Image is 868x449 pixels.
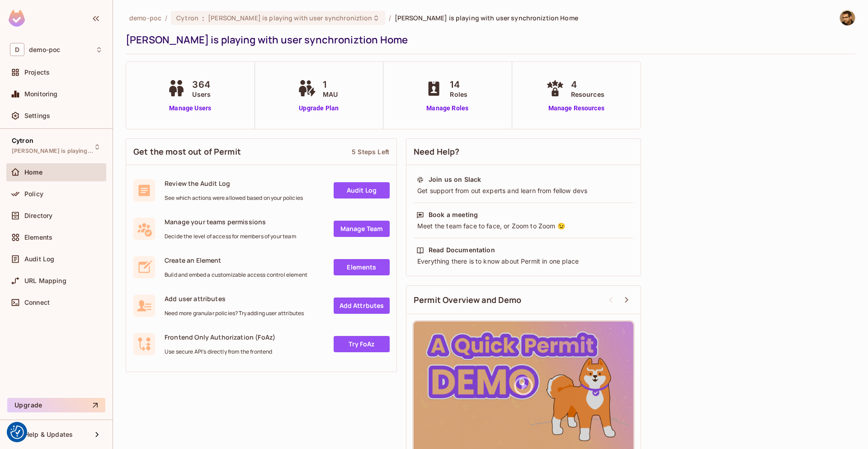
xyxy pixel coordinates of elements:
[414,294,522,306] span: Permit Overview and Demo
[323,90,338,99] span: MAU
[571,90,604,99] span: Resources
[165,294,304,303] span: Add user attributes
[165,310,304,317] span: Need more granular policies? Try adding user attributes
[334,221,390,237] a: Manage Team
[24,277,66,284] span: URL Mapping
[165,217,296,226] span: Manage your teams permissions
[12,147,93,155] span: [PERSON_NAME] is playing with user synchroniztion
[423,104,472,113] a: Manage Roles
[165,104,215,113] a: Manage Users
[165,271,307,279] span: Build and embed a customizable access control element
[352,147,389,156] div: 5 Steps Left
[10,425,24,439] button: Consent Preferences
[296,104,342,113] a: Upgrade Plan
[334,298,390,314] a: Add Attrbutes
[126,33,851,47] div: [PERSON_NAME] is playing with user synchroniztion Home
[12,137,33,144] span: Cytron
[334,336,390,352] a: Try FoAz
[24,69,50,76] span: Projects
[202,14,205,22] span: :
[165,348,275,355] span: Use secure API's directly from the frontend
[571,78,604,91] span: 4
[208,14,372,22] span: [PERSON_NAME] is playing with user synchroniztion
[133,146,241,157] span: Get the most out of Permit
[544,104,609,113] a: Manage Resources
[24,431,73,438] span: Help & Updates
[10,425,24,439] img: Revisit consent button
[450,90,467,99] span: Roles
[24,234,52,241] span: Elements
[10,43,24,56] span: D
[192,78,211,91] span: 364
[429,246,495,255] div: Read Documentation
[165,179,303,188] span: Review the Audit Log
[165,14,167,22] li: /
[416,257,631,266] div: Everything there is to know about Permit in one place
[334,182,390,199] a: Audit Log
[450,78,467,91] span: 14
[165,256,307,265] span: Create an Element
[24,90,58,98] span: Monitoring
[129,14,161,22] span: the active workspace
[24,212,52,219] span: Directory
[414,146,460,157] span: Need Help?
[24,112,50,119] span: Settings
[389,14,391,22] li: /
[429,175,481,184] div: Join us on Slack
[165,333,275,341] span: Frontend Only Authorization (FoAz)
[9,10,25,27] img: SReyMgAAAABJRU5ErkJggg==
[165,194,303,202] span: See which actions were allowed based on your policies
[192,90,211,99] span: Users
[29,46,60,53] span: Workspace: demo-poc
[429,210,478,219] div: Book a meeting
[323,78,338,91] span: 1
[24,299,50,306] span: Connect
[840,10,855,25] img: Tomáš Jelínek
[7,398,105,412] button: Upgrade
[24,190,43,198] span: Policy
[24,169,43,176] span: Home
[24,255,54,263] span: Audit Log
[416,186,631,195] div: Get support from out experts and learn from fellow devs
[165,233,296,240] span: Decide the level of access for members of your team
[176,14,198,22] span: Cytron
[334,259,390,275] a: Elements
[395,14,578,22] span: [PERSON_NAME] is playing with user synchroniztion Home
[416,222,631,231] div: Meet the team face to face, or Zoom to Zoom 😉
